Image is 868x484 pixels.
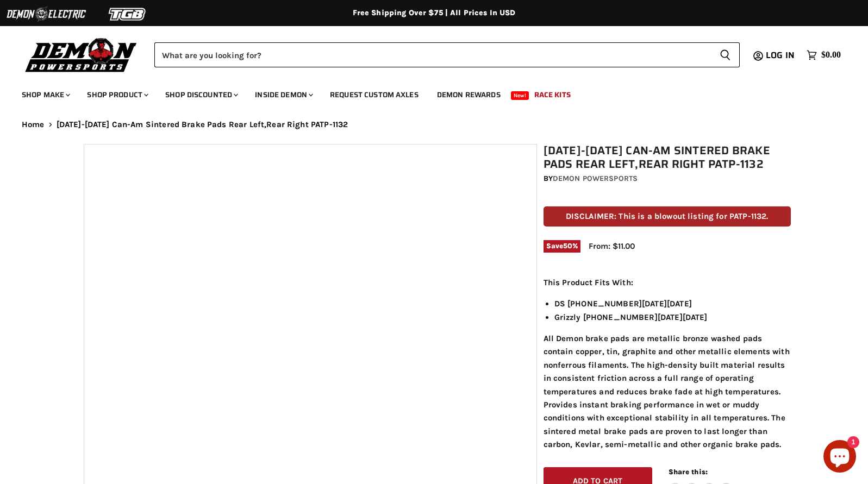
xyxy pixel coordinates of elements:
a: Shop Discounted [157,84,245,106]
a: Demon Powersports [553,174,638,183]
span: Log in [766,48,795,62]
input: Search [154,42,711,67]
div: by [544,173,791,185]
span: 50 [563,242,572,250]
li: Grizzly [PHONE_NUMBER][DATE][DATE] [554,311,791,324]
p: DISCLAIMER: This is a blowout listing for PATP-1132. [544,206,791,227]
li: DS [PHONE_NUMBER][DATE][DATE] [554,297,791,310]
a: Log in [761,51,801,60]
ul: Main menu [14,79,838,106]
a: Demon Rewards [429,84,509,106]
a: Race Kits [526,84,579,106]
span: [DATE]-[DATE] Can-Am Sintered Brake Pads Rear Left,Rear Right PATP-1132 [57,120,348,129]
inbox-online-store-chat: Shopify online store chat [820,440,859,475]
form: Product [154,42,740,67]
div: All Demon brake pads are metallic bronze washed pads contain copper, tin, graphite and other meta... [544,276,791,451]
a: Inside Demon [247,84,320,106]
a: $0.00 [801,47,846,63]
a: Home [22,120,45,129]
a: Shop Make [14,84,77,106]
span: New! [511,91,529,100]
p: This Product Fits With: [544,276,791,289]
button: Search [711,42,740,67]
span: From: $11.00 [589,241,635,251]
a: Shop Product [79,84,155,106]
img: Demon Powersports [22,35,141,74]
span: Share this: [669,468,708,476]
img: Demon Electric Logo 2 [5,4,87,24]
span: $0.00 [821,50,841,60]
span: Save % [544,240,581,252]
img: TGB Logo 2 [87,4,168,24]
h1: [DATE]-[DATE] Can-Am Sintered Brake Pads Rear Left,Rear Right PATP-1132 [544,144,791,171]
a: Request Custom Axles [322,84,427,106]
